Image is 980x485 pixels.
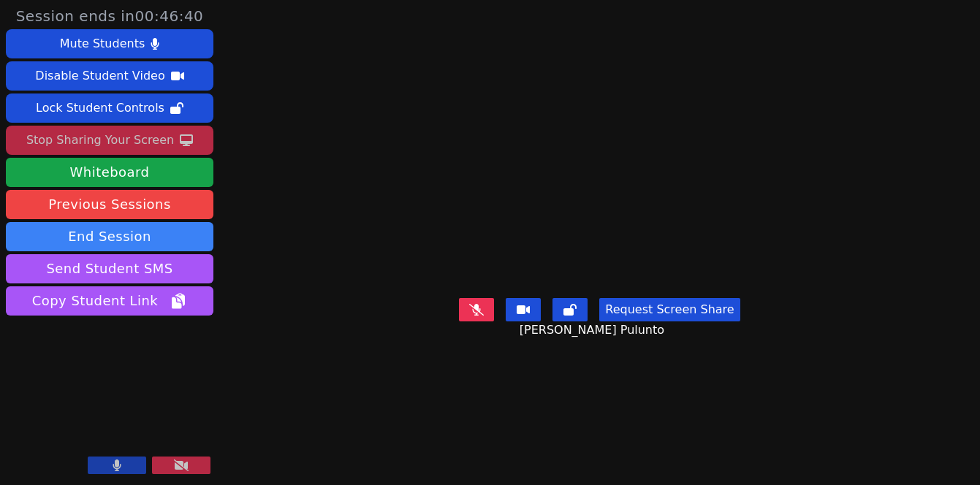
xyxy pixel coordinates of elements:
[6,254,213,283] button: Send Student SMS
[6,61,213,91] button: Disable Student Video
[599,298,740,321] button: Request Screen Share
[6,190,213,219] a: Previous Sessions
[135,7,204,25] time: 00:46:40
[60,32,145,56] div: Mute Students
[6,29,213,58] button: Mute Students
[6,286,213,316] button: Copy Student Link
[35,64,164,88] div: Disable Student Video
[36,96,164,120] div: Lock Student Controls
[26,129,174,152] div: Stop Sharing Your Screen
[520,321,668,339] span: [PERSON_NAME] Pulunto
[6,222,213,251] button: End Session
[6,158,213,187] button: Whiteboard
[6,126,213,155] button: Stop Sharing Your Screen
[32,291,187,311] span: Copy Student Link
[16,6,204,26] span: Session ends in
[6,93,213,123] button: Lock Student Controls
